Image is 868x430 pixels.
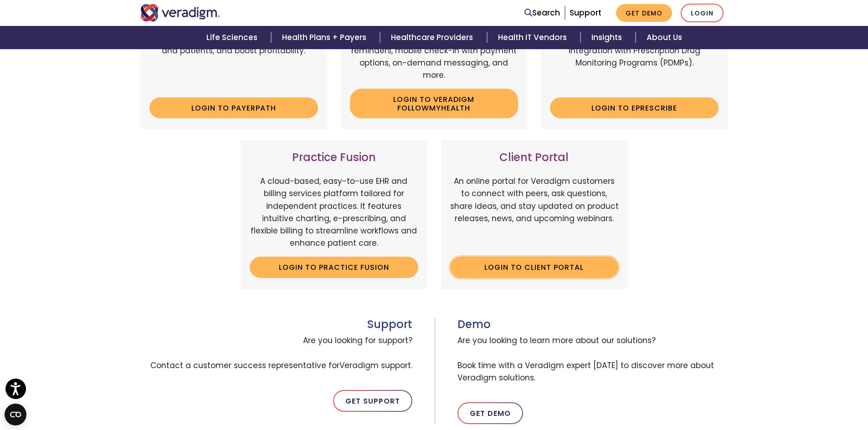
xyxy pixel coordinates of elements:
a: Get Demo [457,402,523,424]
h3: Demo [457,318,728,331]
span: Are you looking to learn more about our solutions? Book time with a Veradigm expert [DATE] to dis... [457,331,728,388]
h3: Client Portal [450,151,619,164]
a: Login to Practice Fusion [250,257,418,278]
a: Login to Client Portal [450,257,619,278]
a: Health Plans + Payers [271,26,380,49]
a: Insights [580,26,636,49]
a: Get Demo [616,4,672,22]
a: Login to Veradigm FollowMyHealth [350,89,519,118]
a: Life Sciences [195,26,271,49]
a: Search [524,7,560,19]
a: Login [681,4,724,22]
p: An online portal for Veradigm customers to connect with peers, ask questions, share ideas, and st... [450,175,619,249]
img: Veradigm logo [140,4,220,21]
span: Are you looking for support? Contact a customer success representative for [140,331,412,375]
a: Healthcare Providers [380,26,487,49]
button: Open CMP widget [5,404,26,425]
a: Support [570,7,601,18]
p: A cloud-based, easy-to-use EHR and billing services platform tailored for independent practices. ... [250,175,418,249]
a: Login to Payerpath [149,97,318,118]
a: Health IT Vendors [487,26,580,49]
span: Veradigm support. [339,360,412,371]
h3: Practice Fusion [250,151,418,164]
a: About Us [636,26,693,49]
iframe: Drift Chat Widget [693,364,857,419]
a: Get Support [333,390,412,412]
a: Login to ePrescribe [550,97,719,118]
h3: Support [140,318,412,331]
